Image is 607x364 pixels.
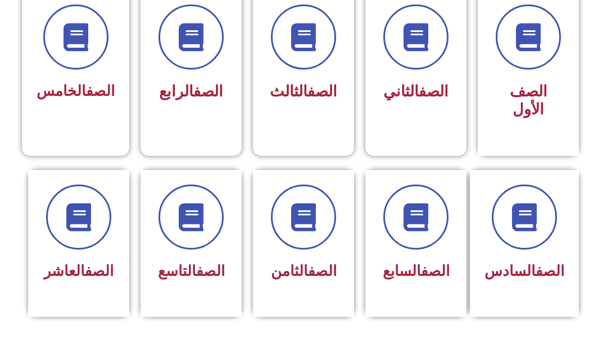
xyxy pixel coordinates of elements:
[421,262,450,279] a: الصف
[383,262,450,279] span: السابع
[484,262,564,279] span: السادس
[307,82,337,100] a: الصف
[419,82,449,100] a: الصف
[193,82,223,100] a: الصف
[86,82,115,99] a: الصف
[44,262,114,279] span: العاشر
[158,262,225,279] span: التاسع
[383,82,449,100] span: الثاني
[510,82,547,118] span: الصف الأول
[308,262,337,279] a: الصف
[271,262,337,279] span: الثامن
[270,82,337,100] span: الثالث
[85,262,114,279] a: الصف
[196,262,225,279] a: الصف
[37,82,115,99] span: الخامس
[536,262,564,279] a: الصف
[159,82,223,100] span: الرابع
